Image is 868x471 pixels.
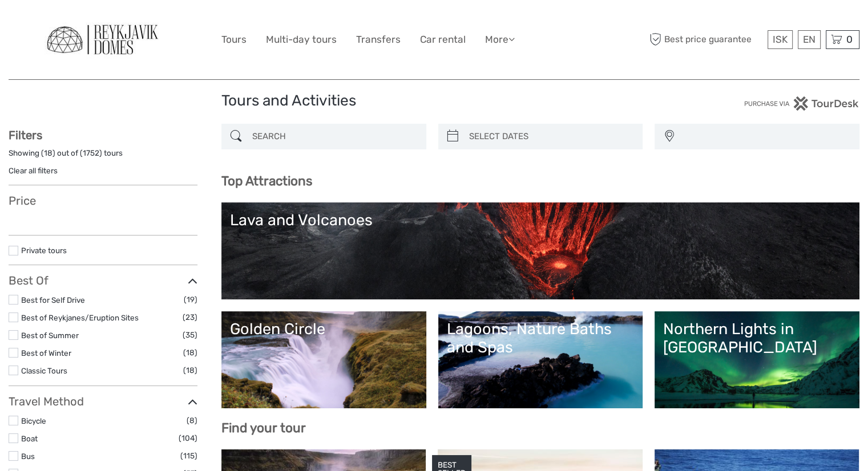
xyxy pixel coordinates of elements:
[230,211,851,291] a: Lava and Volcanoes
[183,311,197,324] span: (23)
[230,320,418,400] a: Golden Circle
[798,30,821,49] div: EN
[21,452,35,461] a: Bus
[845,34,854,45] span: 0
[221,92,647,110] h1: Tours and Activities
[447,320,635,400] a: Lagoons, Nature Baths and Spas
[221,420,306,436] b: Find your tour
[44,148,53,159] label: 18
[21,331,79,340] a: Best of Summer
[230,211,851,229] div: Lava and Volcanoes
[21,295,85,304] a: Best for Self Drive
[663,320,851,357] div: Northern Lights in [GEOGRAPHIC_DATA]
[248,127,421,147] input: SEARCH
[9,148,197,165] div: Showing ( ) out of ( ) tours
[9,128,42,142] strong: Filters
[21,348,71,358] a: Best of Winter
[447,320,635,357] div: Lagoons, Nature Baths and Spas
[21,434,38,443] a: Boat
[221,173,312,189] b: Top Attractions
[183,364,197,377] span: (18)
[40,18,165,62] img: General Info:
[9,166,58,175] a: Clear all filters
[179,432,197,445] span: (104)
[184,293,197,306] span: (19)
[420,31,466,48] a: Car rental
[9,395,197,408] h3: Travel Method
[9,274,197,287] h3: Best Of
[266,31,337,48] a: Multi-day tours
[183,328,197,342] span: (35)
[183,346,197,359] span: (18)
[180,449,197,462] span: (115)
[221,31,247,48] a: Tours
[21,416,46,425] a: Bicycle
[21,366,67,375] a: Classic Tours
[773,34,788,45] span: ISK
[356,31,401,48] a: Transfers
[21,313,139,322] a: Best of Reykjanes/Eruption Sites
[647,30,765,49] span: Best price guarantee
[9,194,197,208] h3: Price
[485,31,515,48] a: More
[744,96,859,111] img: PurchaseViaTourDesk.png
[21,246,67,255] a: Private tours
[187,414,197,427] span: (8)
[83,148,99,159] label: 1752
[663,320,851,400] a: Northern Lights in [GEOGRAPHIC_DATA]
[230,320,418,338] div: Golden Circle
[465,127,637,147] input: SELECT DATES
